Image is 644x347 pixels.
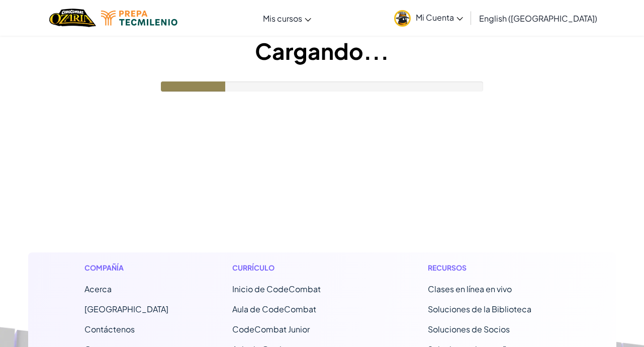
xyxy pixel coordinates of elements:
a: Mis cursos [258,5,316,32]
span: Mi Cuenta [416,12,463,23]
a: English ([GEOGRAPHIC_DATA]) [474,5,602,32]
h1: Compañía [84,263,168,273]
a: Soluciones de Socios [428,324,510,334]
a: [GEOGRAPHIC_DATA] [84,304,168,314]
img: Tecmilenio logo [101,11,177,26]
a: Clases en línea en vivo [428,284,512,294]
span: English ([GEOGRAPHIC_DATA]) [479,13,597,24]
font: Inicio de CodeCombat [232,284,321,294]
a: Acerca [84,284,112,294]
span: Mis cursos [263,13,302,24]
a: Logotipo de Ozaria by CodeCombat [49,8,96,28]
a: CodeCombat Junior [232,324,310,334]
a: Soluciones de la Biblioteca [428,304,531,314]
a: Aula de CodeCombat [232,304,316,314]
img: avatar [394,10,411,27]
img: Hogar [49,8,96,28]
h1: Recursos [428,263,560,273]
h1: Currículo [232,263,364,273]
a: Mi Cuenta [389,2,468,34]
font: Contáctenos [84,324,135,334]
